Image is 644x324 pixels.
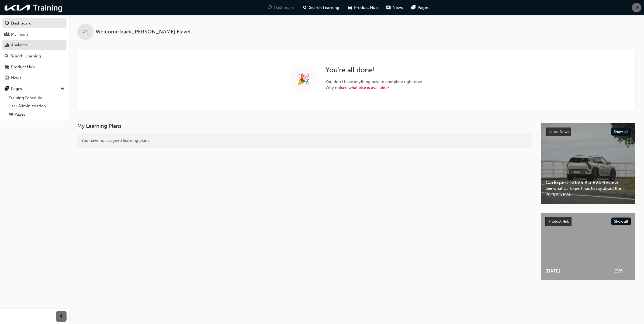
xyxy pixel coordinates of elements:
[6,94,67,102] a: Training Schedule
[2,18,67,28] a: Dashboard
[541,123,635,204] a: Latest NewsShow allCarExpert | 2025 Kia EV3 ReviewSee what CarExpert has to say about the 2025 Ki...
[632,3,641,12] button: JF
[382,2,407,13] a: news-iconNews
[2,17,67,84] button: DashboardMy TeamAnalyticsSearch LearningProduct HubNews
[2,40,67,50] a: Analytics
[5,43,9,48] span: chart-icon
[5,32,9,37] span: people-icon
[635,5,639,11] span: JF
[546,127,631,136] a: Latest NewsShow all
[611,218,631,225] button: Show all
[264,2,299,13] a: guage-iconDashboard
[3,2,65,13] img: kia-training
[274,5,295,11] span: Dashboard
[6,110,67,119] a: All Pages
[5,87,9,91] span: pages-icon
[348,4,352,11] span: car-icon
[96,29,191,35] span: Welcome back , [PERSON_NAME] Flavel
[11,53,41,59] div: Search Learning
[546,185,631,198] span: See what CarExpert has to say about the 2025 Kia EV3.
[541,213,610,280] a: [DATE]
[77,133,532,148] div: You have no assigned learning plans
[309,5,339,11] span: Search Learning
[411,4,416,11] span: pages-icon
[548,219,569,224] span: Product Hub
[407,2,433,13] a: pages-iconPages
[545,217,631,226] a: Product HubShow all
[2,84,67,94] button: Pages
[297,76,310,82] span: 🎉
[5,76,9,81] span: news-icon
[59,313,63,320] span: prev-icon
[2,62,67,72] a: Product Hub
[11,31,28,37] div: My Team
[11,42,28,48] div: Analytics
[77,123,532,129] h3: My Learning Plans
[5,54,9,59] span: search-icon
[5,21,9,26] span: guage-icon
[611,128,631,136] button: Show all
[5,65,9,70] span: car-icon
[344,2,382,13] a: car-iconProduct Hub
[326,79,423,85] span: You don ' t have anything new to complete right now.
[11,64,35,70] div: Product Hub
[354,5,378,11] span: Product Hub
[546,180,631,186] span: CarExpert | 2025 Kia EV3 Review
[326,85,423,91] span: Why not
[549,129,569,134] span: Latest News
[303,4,307,11] span: search-icon
[61,85,64,92] span: up-icon
[11,75,21,81] div: News
[341,85,389,90] a: see what else is available?
[6,102,67,110] a: User Administration
[11,86,22,92] div: Pages
[386,4,390,11] span: news-icon
[2,73,67,83] a: News
[2,51,67,61] a: Search Learning
[393,5,403,11] span: News
[268,4,272,11] span: guage-icon
[545,268,605,274] span: [DATE]
[299,2,344,13] a: search-iconSearch Learning
[2,29,67,39] a: My Team
[418,5,429,11] span: Pages
[83,29,88,35] span: JF
[326,66,423,74] h2: You ' re all done!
